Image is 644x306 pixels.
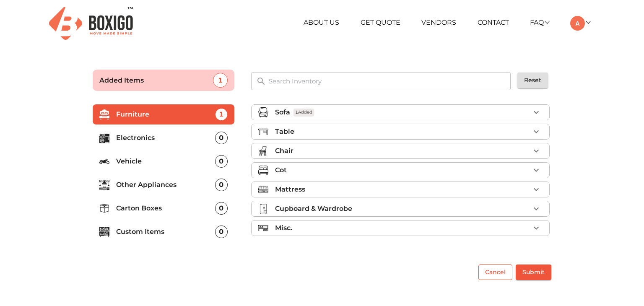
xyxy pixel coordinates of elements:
p: Carton Boxes [116,203,215,213]
p: Cupboard & Wardrobe [275,204,352,214]
div: 0 [215,155,228,168]
img: table [258,127,268,137]
span: 1 Added [293,109,314,117]
a: Contact [478,18,509,26]
img: mattress [258,184,268,194]
a: Vendors [421,18,456,26]
p: Other Appliances [116,180,215,190]
div: 1 [213,73,228,88]
div: 0 [215,179,228,191]
p: Table [275,127,294,137]
a: About Us [304,18,339,26]
p: Vehicle [116,156,215,166]
img: cupboard_wardrobe [258,204,268,214]
button: Submit [516,265,551,280]
a: Get Quote [361,18,400,26]
button: Reset [517,73,548,88]
p: Electronics [116,133,215,143]
p: Cot [275,165,287,175]
span: Submit [522,267,545,277]
a: FAQ [530,18,549,26]
span: Cancel [485,267,506,277]
p: Custom Items [116,227,215,237]
p: Furniture [116,109,215,119]
img: Boxigo [49,7,133,40]
p: Sofa [275,107,290,117]
div: 0 [215,132,228,144]
img: cot [258,165,268,175]
button: Cancel [478,265,512,280]
p: Added Items [99,75,213,86]
div: 0 [215,226,228,238]
p: Misc. [275,223,292,233]
input: Search Inventory [264,72,517,90]
p: Mattress [275,184,305,194]
span: Reset [524,75,541,86]
div: 0 [215,202,228,215]
img: sofa [258,107,268,117]
img: chair [258,146,268,156]
div: 1 [215,108,228,121]
img: misc [258,223,268,233]
p: Chair [275,146,293,156]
